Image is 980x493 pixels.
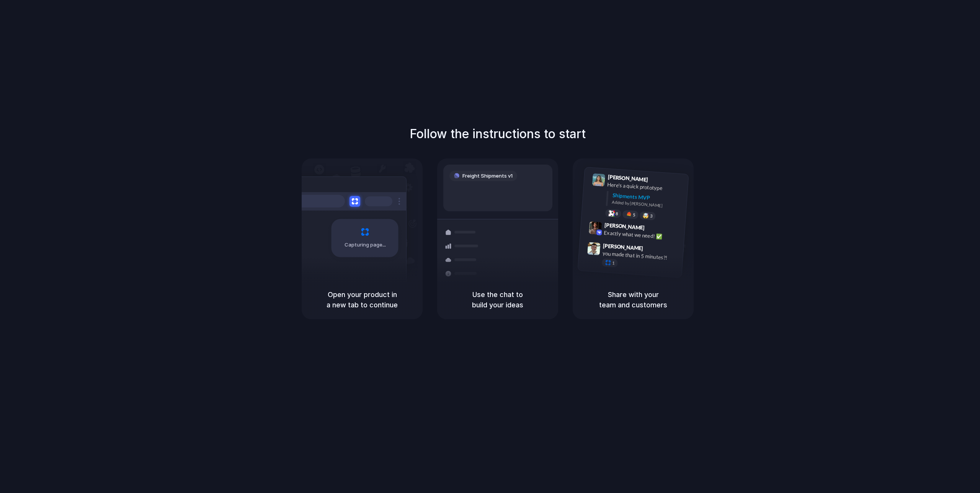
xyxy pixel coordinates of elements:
[462,172,513,180] span: Freight Shipments v1
[607,180,684,193] div: Here's a quick prototype
[612,199,682,210] div: Added by [PERSON_NAME]
[602,249,679,262] div: you made that in 5 minutes?!
[645,245,661,254] span: 9:47 AM
[650,176,666,185] span: 9:41 AM
[633,212,635,217] span: 5
[612,261,615,265] span: 1
[311,289,413,310] h5: Open your product in a new tab to continue
[616,211,618,215] span: 8
[604,220,645,232] span: [PERSON_NAME]
[446,289,549,310] h5: Use the chat to build your ideas
[650,214,653,218] span: 3
[603,241,644,252] span: [PERSON_NAME]
[608,173,648,184] span: [PERSON_NAME]
[647,224,663,233] span: 9:42 AM
[612,191,683,204] div: Shipments MVP
[643,213,649,219] div: 🤯
[345,241,387,249] span: Capturing page
[582,289,684,310] h5: Share with your team and customers
[410,125,586,143] h1: Follow the instructions to start
[604,229,680,242] div: Exactly what we need! ✅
